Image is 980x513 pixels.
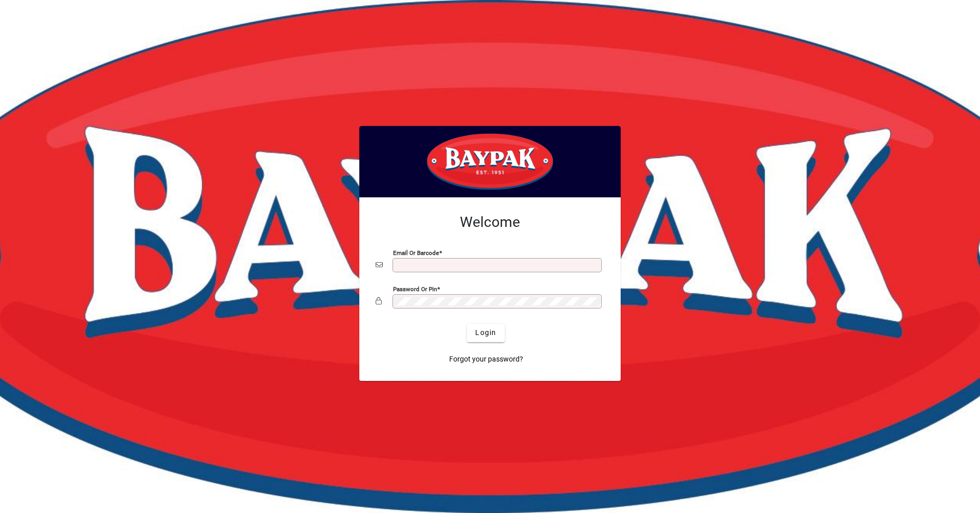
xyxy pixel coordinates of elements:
[445,350,527,369] a: Forgot your password?
[376,214,604,231] h2: Welcome
[467,324,504,342] button: Login
[449,354,523,365] span: Forgot your password?
[475,327,496,338] span: Login
[393,249,439,256] mat-label: Email or Barcode
[393,285,437,292] mat-label: Password or Pin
